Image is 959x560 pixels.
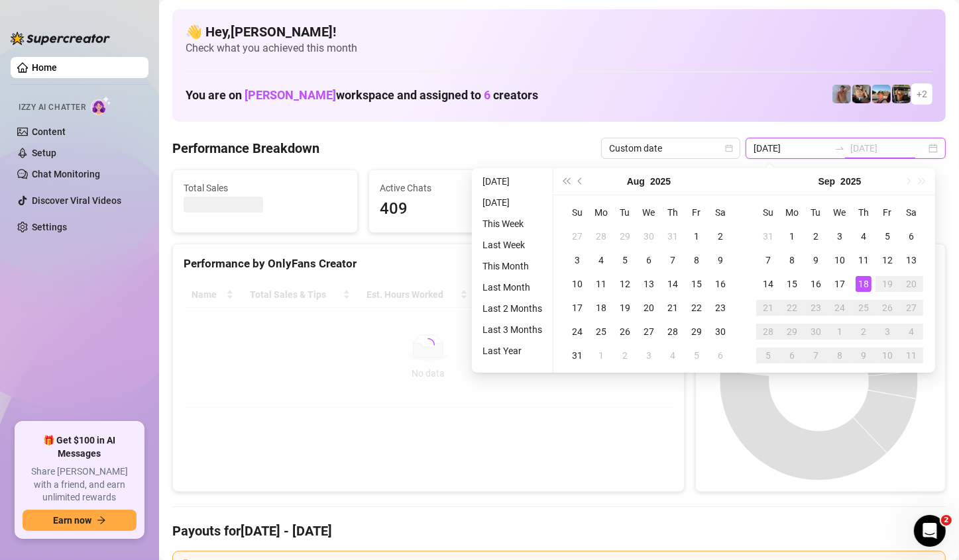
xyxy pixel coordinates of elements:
[899,248,923,272] td: 2025-09-13
[875,248,899,272] td: 2025-09-12
[780,296,804,320] td: 2025-09-22
[879,324,895,340] div: 3
[186,41,932,56] span: Check what you achieved this month
[589,296,613,320] td: 2025-08-18
[899,344,923,367] td: 2025-10-11
[32,195,121,206] a: Discover Viral Videos
[832,252,848,268] div: 10
[665,324,681,340] div: 28
[665,252,681,268] div: 7
[808,324,824,340] div: 30
[784,252,800,268] div: 8
[899,201,923,224] th: Sa
[808,300,824,316] div: 23
[593,276,609,292] div: 11
[756,320,780,344] td: 2025-09-28
[32,62,57,73] a: Home
[569,276,585,292] div: 10
[477,237,547,253] li: Last Week
[808,228,824,244] div: 2
[641,300,657,316] div: 20
[756,344,780,367] td: 2025-10-05
[665,276,681,292] div: 14
[804,248,828,272] td: 2025-09-09
[804,296,828,320] td: 2025-09-23
[641,276,657,292] div: 13
[708,224,732,248] td: 2025-08-02
[565,320,589,344] td: 2025-08-24
[32,169,100,179] a: Chat Monitoring
[91,96,111,115] img: AI Chatter
[760,228,776,244] div: 31
[565,296,589,320] td: 2025-08-17
[477,258,547,274] li: This Month
[903,324,919,340] div: 4
[804,344,828,367] td: 2025-10-07
[828,224,852,248] td: 2025-09-03
[685,248,708,272] td: 2025-08-08
[593,324,609,340] div: 25
[708,201,732,224] th: Sa
[661,201,685,224] th: Th
[641,348,657,363] div: 3
[589,248,613,272] td: 2025-08-04
[23,434,137,460] span: 🎁 Get $100 in AI Messages
[879,228,895,244] div: 5
[725,144,733,152] span: calendar
[708,344,732,367] td: 2025-09-06
[903,252,919,268] div: 13
[23,510,137,531] button: Earn nowarrow-right
[712,228,728,244] div: 2
[593,252,609,268] div: 4
[23,465,137,504] span: Share [PERSON_NAME] with a friend, and earn unlimited rewards
[828,248,852,272] td: 2025-09-10
[756,296,780,320] td: 2025-09-21
[19,101,85,114] span: Izzy AI Chatter
[593,348,609,363] div: 1
[477,195,547,210] li: [DATE]
[689,228,705,244] div: 1
[380,197,543,222] span: 409
[712,348,728,363] div: 6
[477,173,547,189] li: [DATE]
[685,201,708,224] th: Fr
[617,300,633,316] div: 19
[685,296,708,320] td: 2025-08-22
[172,522,946,540] h4: Payouts for [DATE] - [DATE]
[708,248,732,272] td: 2025-08-09
[756,248,780,272] td: 2025-09-07
[565,272,589,296] td: 2025-08-10
[941,515,952,526] span: 2
[650,168,671,195] button: Choose a year
[593,228,609,244] div: 28
[637,344,661,367] td: 2025-09-03
[559,168,573,195] button: Last year (Control + left)
[899,320,923,344] td: 2025-10-04
[661,296,685,320] td: 2025-08-21
[780,224,804,248] td: 2025-09-01
[832,85,851,103] img: Joey
[641,324,657,340] div: 27
[872,85,891,103] img: Zach
[760,300,776,316] div: 21
[97,516,106,525] span: arrow-right
[641,228,657,244] div: 30
[708,272,732,296] td: 2025-08-16
[828,201,852,224] th: We
[780,201,804,224] th: Mo
[593,300,609,316] div: 18
[589,272,613,296] td: 2025-08-11
[879,300,895,316] div: 26
[477,322,547,338] li: Last 3 Months
[573,168,588,195] button: Previous month (PageUp)
[804,201,828,224] th: Tu
[617,276,633,292] div: 12
[856,276,872,292] div: 18
[641,252,657,268] div: 6
[852,296,875,320] td: 2025-09-25
[780,344,804,367] td: 2025-10-06
[661,224,685,248] td: 2025-07-31
[186,23,932,41] h4: 👋 Hey, [PERSON_NAME] !
[879,252,895,268] div: 12
[637,320,661,344] td: 2025-08-27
